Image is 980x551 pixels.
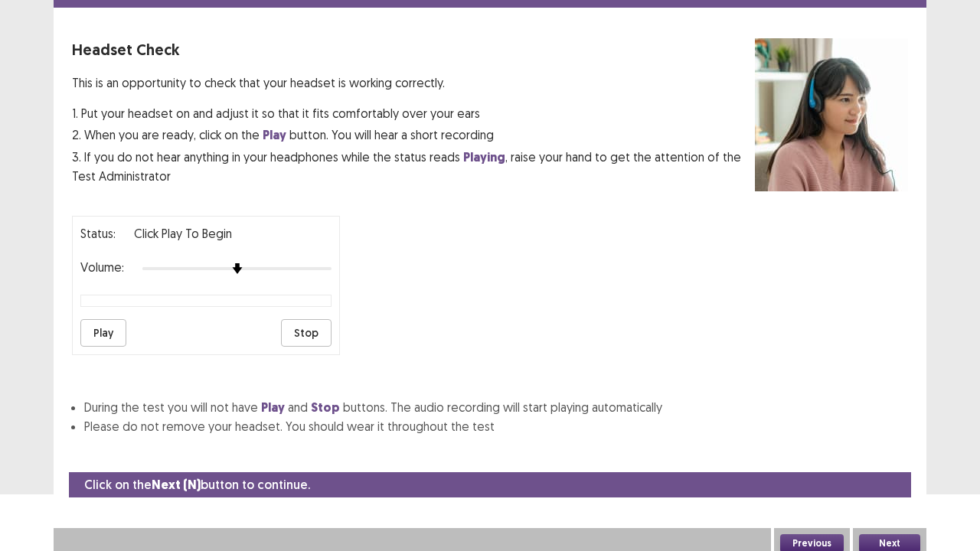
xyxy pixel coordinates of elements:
li: Please do not remove your headset. You should wear it throughout the test [84,417,908,435]
p: This is an opportunity to check that your headset is working correctly. [72,73,755,92]
button: Play [80,319,126,347]
button: Stop [281,319,332,347]
p: Volume: [80,258,124,276]
p: 1. Put your headset on and adjust it so that it fits comfortably over your ears [72,104,755,122]
p: 3. If you do not hear anything in your headphones while the status reads , raise your hand to get... [72,148,755,185]
img: arrow-thumb [232,263,243,274]
strong: Playing [463,149,505,165]
strong: Play [263,127,286,143]
strong: Next (N) [152,477,201,493]
strong: Stop [311,399,340,416]
li: During the test you will not have and buttons. The audio recording will start playing automatically [84,398,908,417]
p: Headset Check [72,38,755,61]
p: Status: [80,224,116,243]
strong: Play [261,399,285,416]
p: Click Play to Begin [134,224,232,243]
img: headset test [755,38,908,191]
p: 2. When you are ready, click on the button. You will hear a short recording [72,126,755,145]
p: Click on the button to continue. [84,475,310,494]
